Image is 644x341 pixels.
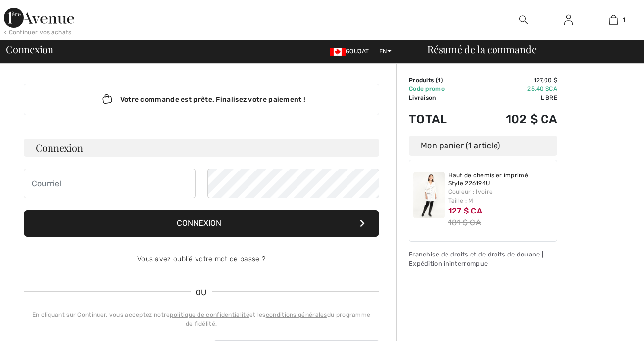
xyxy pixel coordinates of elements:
[170,311,249,318] a: politique de confidentialité
[448,218,481,227] s: 181 $ CA
[409,76,472,85] td: )
[6,44,53,54] span: Connexion
[191,287,212,298] span: OU
[409,93,472,102] td: Livraison
[4,28,72,37] div: < Continuer vos achats
[4,8,74,28] img: 1ère Avenue
[413,172,445,218] img: Haut de chemisier imprimé Style 226194U
[24,310,379,328] div: En cliquant sur Continuer, vous acceptez notre et les du programme de fidélité.
[24,210,379,237] button: Connexion
[24,139,379,157] h3: Connexion
[438,77,441,84] span: 1
[441,10,634,154] iframe: Boîte de dialogue "Se connecter avec Google"
[330,48,346,56] img: Dollar canadien
[379,48,387,55] font: EN
[330,48,373,55] span: GOUJAT
[24,169,196,198] input: Courriel
[409,250,557,268] div: Franchise de droits et de droits de douane | Expédition ininterrompue
[409,102,472,136] td: Total
[415,44,638,54] div: Résumé de la commande
[120,94,306,105] font: Votre commande est prête. Finalisez votre paiement !
[409,136,557,156] div: Mon panier (1 article)
[448,187,553,205] div: Couleur : Ivoire Taille : M
[409,85,472,93] td: Code promo
[448,172,553,187] a: Haut de chemisier imprimé Style 226194U
[137,255,265,263] a: Vous avez oublié votre mot de passe ?
[177,218,221,228] font: Connexion
[266,311,327,318] a: conditions générales
[448,206,482,215] span: 127 $ CA
[409,77,441,84] font: Produits (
